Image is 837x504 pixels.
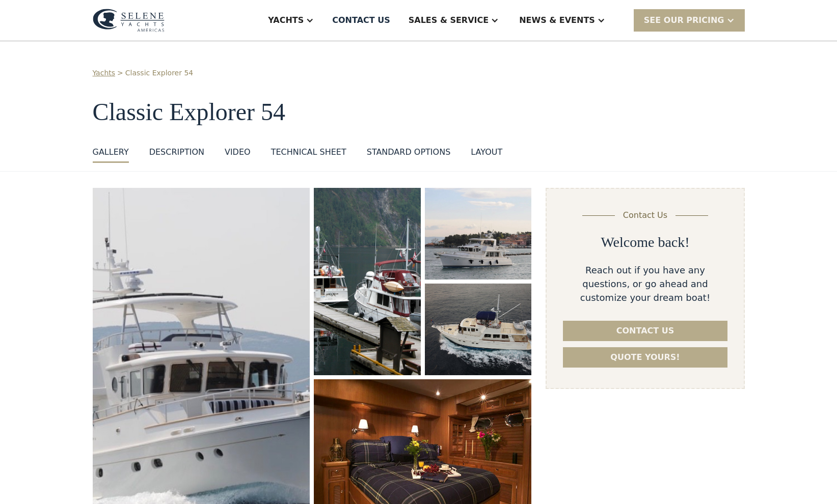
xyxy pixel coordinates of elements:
[563,263,727,304] div: Reach out if you have any questions, or go ahead and customize your dream boat!
[93,146,129,163] a: GALLERY
[471,146,502,163] a: layout
[367,146,451,163] a: standard options
[332,14,390,26] div: Contact US
[314,188,420,375] a: open lightbox
[271,146,346,158] div: Technical sheet
[623,209,667,221] div: Contact Us
[93,99,745,126] h1: Classic Explorer 54
[367,146,451,158] div: standard options
[563,347,727,368] a: Quote yours!
[471,146,502,158] div: layout
[125,68,193,78] a: Classic Explorer 54
[225,146,251,158] div: VIDEO
[268,14,304,26] div: Yachts
[563,321,727,341] a: Contact us
[425,188,532,279] img: 50 foot motor yacht
[149,146,204,163] a: DESCRIPTION
[93,68,116,78] a: Yachts
[93,9,165,32] img: logo
[425,284,532,375] a: open lightbox
[634,9,745,31] div: SEE Our Pricing
[117,68,123,78] div: >
[409,14,489,26] div: Sales & Service
[149,146,204,158] div: DESCRIPTION
[314,188,420,375] img: 50 foot motor yacht
[425,188,532,279] a: open lightbox
[519,14,595,26] div: News & EVENTS
[225,146,251,163] a: VIDEO
[601,234,689,251] h2: Welcome back!
[271,146,346,163] a: Technical sheet
[93,146,129,158] div: GALLERY
[425,284,532,375] img: 50 foot motor yacht
[644,14,724,26] div: SEE Our Pricing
